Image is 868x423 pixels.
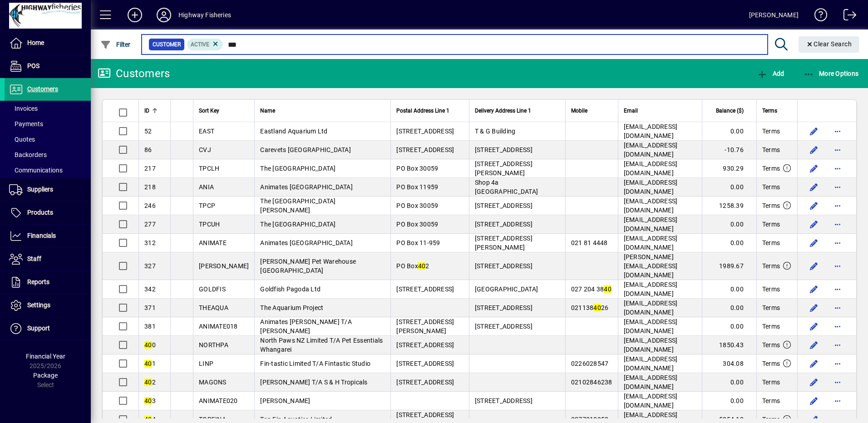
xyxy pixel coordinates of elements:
[830,282,845,296] button: More options
[702,354,756,373] td: 304.08
[260,379,367,386] span: [PERSON_NAME] T/A S & H Tropicals
[702,234,756,252] td: 0.00
[762,261,780,271] span: Terms
[199,239,227,246] span: ANIMATE
[807,338,821,352] button: Edit
[762,285,780,294] span: Terms
[9,167,63,174] span: Communications
[199,360,213,367] span: LINP
[604,285,612,293] em: 40
[624,281,678,297] span: [EMAIL_ADDRESS][DOMAIN_NAME]
[5,317,91,340] a: Support
[571,285,612,293] span: 027 204 38
[260,165,335,172] span: The [GEOGRAPHIC_DATA]
[5,162,91,178] a: Communications
[199,183,214,191] span: ANIA
[199,165,219,172] span: TPCLH
[755,65,786,82] button: Add
[807,124,821,138] button: Edit
[153,40,181,49] span: Customer
[144,183,156,191] span: 218
[9,136,35,143] span: Quotes
[475,202,533,209] span: [STREET_ADDRESS]
[5,271,91,294] a: Reports
[144,397,156,404] span: 3
[837,2,857,31] a: Logout
[27,209,53,216] span: Products
[27,325,50,332] span: Support
[396,360,454,367] span: [STREET_ADDRESS]
[199,379,227,386] span: MAGONS
[799,36,859,53] button: Clear
[702,178,756,197] td: 0.00
[475,397,533,404] span: [STREET_ADDRESS]
[702,122,756,141] td: 0.00
[624,253,678,279] span: [PERSON_NAME][EMAIL_ADDRESS][DOMAIN_NAME]
[475,221,533,228] span: [STREET_ADDRESS]
[199,262,249,270] span: [PERSON_NAME]
[624,337,678,353] span: [EMAIL_ADDRESS][DOMAIN_NAME]
[702,141,756,159] td: -10.76
[144,379,152,386] em: 40
[624,106,638,116] span: Email
[260,221,335,228] span: The [GEOGRAPHIC_DATA]
[702,280,756,299] td: 0.00
[144,341,152,349] em: 40
[144,285,156,293] span: 342
[5,248,91,271] a: Staff
[830,143,845,157] button: More options
[144,165,156,172] span: 217
[178,8,231,22] div: Highway Fisheries
[98,66,170,81] div: Customers
[260,285,321,293] span: Goldfish Pagoda Ltd
[27,301,50,309] span: Settings
[144,106,149,116] span: ID
[396,146,454,153] span: [STREET_ADDRESS]
[191,41,209,48] span: Active
[260,258,356,274] span: [PERSON_NAME] Pet Warehouse [GEOGRAPHIC_DATA]
[9,105,38,112] span: Invoices
[624,197,678,214] span: [EMAIL_ADDRESS][DOMAIN_NAME]
[762,396,780,405] span: Terms
[5,225,91,247] a: Financials
[624,216,678,232] span: [EMAIL_ADDRESS][DOMAIN_NAME]
[830,161,845,176] button: More options
[571,379,612,386] span: 02102846238
[144,221,156,228] span: 277
[5,147,91,162] a: Backorders
[144,106,165,116] div: ID
[260,239,353,246] span: Animates [GEOGRAPHIC_DATA]
[27,62,39,69] span: POS
[260,360,370,367] span: Fin-tastic Limited T/A Fintastic Studio
[396,183,438,191] span: PO Box 11959
[762,164,780,173] span: Terms
[702,252,756,280] td: 1989.67
[199,285,226,293] span: GOLDFIS
[396,221,438,228] span: PO Box 30059
[396,202,438,209] span: PO Box 30059
[807,282,821,296] button: Edit
[624,179,678,195] span: [EMAIL_ADDRESS][DOMAIN_NAME]
[702,373,756,392] td: 0.00
[624,374,678,390] span: [EMAIL_ADDRESS][DOMAIN_NAME]
[475,106,531,116] span: Delivery Address Line 1
[762,359,780,368] span: Terms
[804,70,859,77] span: More Options
[98,36,133,53] button: Filter
[808,2,828,31] a: Knowledge Base
[199,323,238,330] span: ANIMATE018
[830,319,845,334] button: More options
[708,106,752,116] div: Balance ($)
[807,143,821,157] button: Edit
[5,101,91,116] a: Invoices
[396,379,454,386] span: [STREET_ADDRESS]
[144,379,156,386] span: 2
[260,397,310,404] span: [PERSON_NAME]
[260,183,353,191] span: Animates [GEOGRAPHIC_DATA]
[830,300,845,315] button: More options
[149,7,178,23] button: Profile
[199,341,228,349] span: NORTHPA
[144,146,152,153] span: 86
[807,198,821,213] button: Edit
[144,128,152,135] span: 52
